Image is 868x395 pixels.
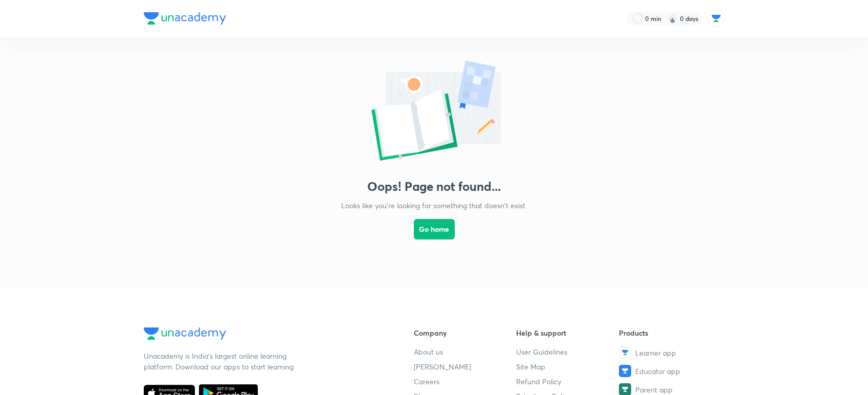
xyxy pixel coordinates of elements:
img: Abhishek Singh [707,10,725,27]
span: Careers [414,376,439,387]
a: Refund Policy [516,376,619,387]
p: Unacademy is India’s largest online learning platform. Download our apps to start learning [144,350,297,372]
a: Go home [414,211,455,266]
a: About us [414,346,517,357]
p: Looks like you're looking for something that doesn't exist. [341,200,527,211]
img: Company Logo [144,12,226,25]
a: Company Logo [144,327,381,342]
a: [PERSON_NAME] [414,361,517,372]
a: Site Map [516,361,619,372]
a: Educator app [619,365,722,377]
a: User Guidelines [516,346,619,357]
img: Learner app [619,346,631,359]
h3: Oops! Page not found... [367,179,501,194]
img: streak [667,13,678,24]
span: Educator app [635,366,680,377]
span: Parent app [635,384,673,395]
a: Learner app [619,346,722,359]
button: Go home [414,219,455,239]
img: Educator app [619,365,631,377]
img: error [332,57,537,167]
img: Company Logo [144,327,226,340]
span: Learner app [635,347,676,358]
h6: Help & support [516,327,619,338]
h6: Products [619,327,722,338]
h6: Company [414,327,517,338]
a: Careers [414,376,517,387]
